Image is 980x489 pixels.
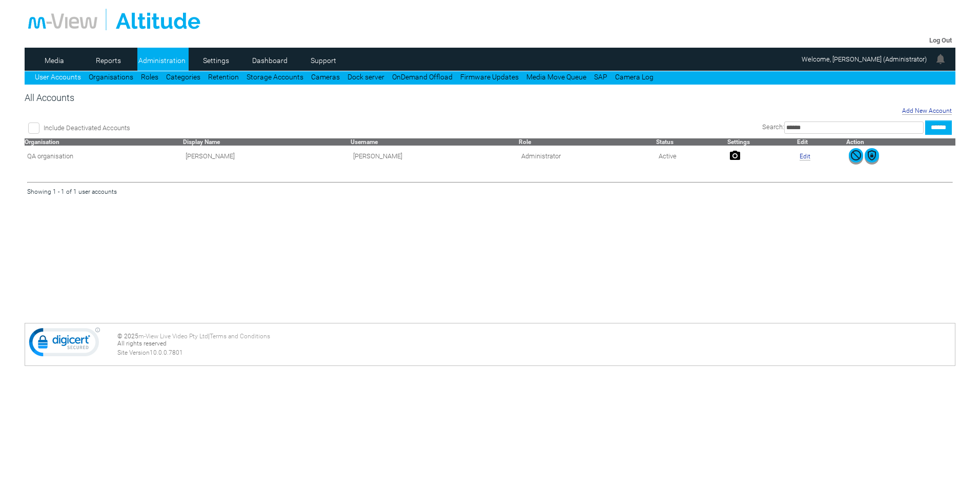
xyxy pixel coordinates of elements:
[150,349,183,356] span: 10.0.0.7801
[358,120,952,135] div: Search:
[137,53,187,68] a: Administration
[656,146,727,167] td: Active
[27,188,117,195] span: Showing 1 - 1 of 1 user accounts
[849,156,863,164] a: Deactivate
[594,73,607,81] a: SAP
[245,53,295,68] a: Dashboard
[727,138,797,146] th: Settings
[141,73,158,81] a: Roles
[730,150,740,160] img: camera24.png
[865,148,879,162] img: mfa-shield-green-icon.svg
[311,73,340,81] a: Cameras
[348,73,384,81] a: Dock server
[846,138,955,146] th: Action
[117,349,951,356] div: Site Version
[351,138,378,146] a: Username
[299,53,349,68] a: Support
[29,327,100,362] img: DigiCert Secured Site Seal
[353,152,402,160] span: Joshua
[865,156,879,164] a: Reset MFA
[35,73,81,81] a: User Accounts
[25,138,59,146] a: Organisation
[191,53,241,68] a: Settings
[460,73,519,81] a: Firmware Updates
[849,148,863,162] img: user-active-green-icon.svg
[166,73,200,81] a: Categories
[208,73,239,81] a: Retention
[247,73,303,81] a: Storage Accounts
[44,124,130,132] span: Include Deactivated Accounts
[519,146,657,167] td: Administrator
[84,53,133,68] a: Reports
[138,333,208,340] a: m-View Live Video Pty Ltd
[186,152,235,160] span: Contact Method: SMS and Email
[25,92,74,103] span: All Accounts
[30,53,79,68] a: Media
[210,333,270,340] a: Terms and Conditions
[183,138,220,146] a: Display Name
[656,138,673,146] a: Status
[797,138,846,146] th: Edit
[526,73,586,81] a: Media Move Queue
[615,73,654,81] a: Camera Log
[934,53,947,65] img: bell24.png
[392,73,453,81] a: OnDemand Offload
[802,55,927,63] span: Welcome, [PERSON_NAME] (Administrator)
[89,73,133,81] a: Organisations
[929,36,952,44] a: Log Out
[27,152,73,160] span: QA organisation
[117,333,951,356] div: © 2025 | All rights reserved
[519,138,531,146] a: Role
[902,107,952,115] a: Add New Account
[800,153,810,160] a: Edit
